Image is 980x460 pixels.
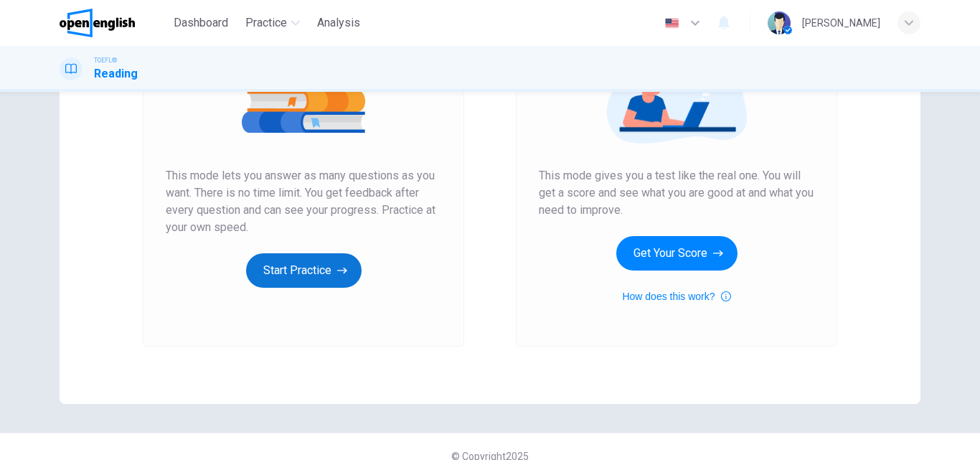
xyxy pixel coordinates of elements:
[616,236,738,271] button: Get Your Score
[174,14,228,32] span: Dashboard
[246,253,362,288] button: Start Practice
[60,9,168,37] a: OpenEnglish logo
[240,10,306,36] button: Practice
[245,14,287,32] span: Practice
[622,288,730,305] button: How does this work?
[60,9,135,37] img: OpenEnglish logo
[768,11,791,34] img: Profile picture
[94,65,138,83] h1: Reading
[166,167,441,236] span: This mode lets you answer as many questions as you want. There is no time limit. You get feedback...
[663,18,681,29] img: en
[168,10,234,36] button: Dashboard
[539,167,814,219] span: This mode gives you a test like the real one. You will get a score and see what you are good at a...
[317,14,360,32] span: Analysis
[802,14,880,32] div: [PERSON_NAME]
[94,55,117,65] span: TOEFL®
[311,10,366,36] button: Analysis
